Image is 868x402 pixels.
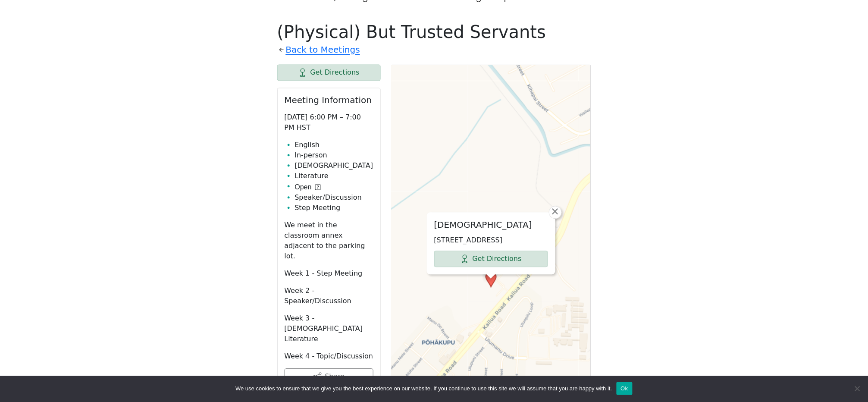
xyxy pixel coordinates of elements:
p: [STREET_ADDRESS] [434,236,548,246]
li: English [295,140,373,151]
p: Week 1 - Step Meeting [285,269,373,279]
li: Step Meeting [295,203,373,214]
h2: [DEMOGRAPHIC_DATA] [434,220,548,230]
p: Week 3 - [DEMOGRAPHIC_DATA] Literature [285,314,373,345]
span: × [551,207,560,217]
p: [DATE] 6:00 PM – 7:00 PM HST [285,113,373,133]
li: Literature [295,171,373,182]
p: We meet in the classroom annex adjacent to the parking lot. [285,220,373,262]
button: Open [295,182,321,193]
span: We use cookies to ensure that we give you the best experience on our website. If you continue to ... [235,384,612,393]
button: Ok [617,382,633,395]
span: Open [295,182,312,193]
a: Get Directions [434,251,548,267]
button: Share [285,369,373,385]
li: Speaker/Discussion [295,193,373,203]
a: Back to Meetings [286,43,360,58]
li: In-person [295,151,373,161]
p: Week 2 - Speaker/Discussion [285,286,373,307]
h2: Meeting Information [285,95,373,106]
a: Get Directions [277,65,381,81]
p: Week 4 - Topic/Discussion [285,352,373,362]
a: Close popup [549,206,562,219]
h1: (Physical) But Trusted Servants [277,22,591,43]
li: [DEMOGRAPHIC_DATA] [295,161,373,171]
span: No [853,384,862,393]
